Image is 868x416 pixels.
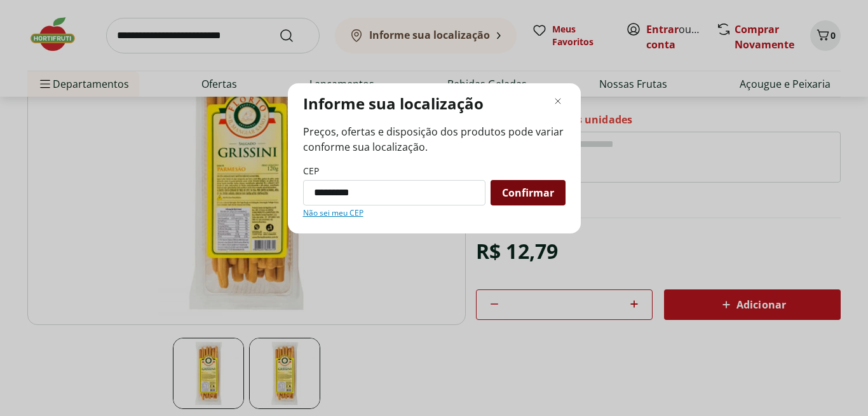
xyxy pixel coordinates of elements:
[491,180,566,205] button: Confirmar
[502,188,554,198] span: Confirmar
[288,83,581,233] div: Modal de regionalização
[303,208,363,218] a: Não sei meu CEP
[303,124,566,155] span: Preços, ofertas e disposição dos produtos pode variar conforme sua localização.
[303,165,319,177] label: CEP
[303,94,484,114] p: Informe sua localização
[550,94,566,109] button: Fechar modal de regionalização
